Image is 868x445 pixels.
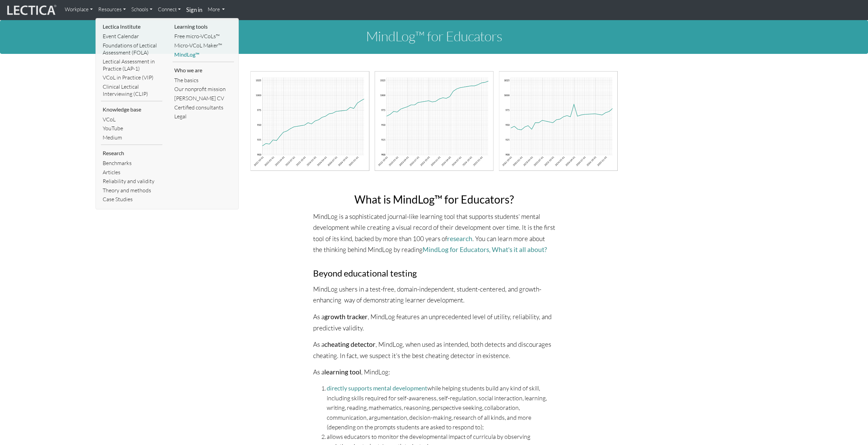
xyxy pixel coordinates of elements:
p: MindLog is a sophisticated journal-like learning tool that supports students' mental development ... [313,211,555,256]
p: MindLog ushers in a test-free, domain-independent, student-centered, and growth-enhancing way of ... [313,284,555,306]
a: Medium [101,133,162,142]
a: research [447,235,472,242]
a: [PERSON_NAME] CV [173,94,234,103]
a: Our nonprofit mission [173,85,234,94]
h3: Beyond educational testing [313,268,555,278]
a: Event Calendar [101,32,162,41]
a: VCoL in Practice (VIP) [101,73,162,82]
a: The basics [173,76,234,85]
li: Who we are [173,65,234,76]
li: Research [101,148,162,159]
a: Reliability and validity [101,177,162,186]
a: Foundations of Lectical Assessment (FOLA) [101,41,162,57]
strong: learning tool [324,368,361,376]
a: Case Studies [101,195,162,204]
p: As a , MindLog, when used as intended, both detects and discourages cheating. In fact, we suspect... [313,339,555,361]
strong: Sign in [186,6,202,13]
a: YouTube [101,124,162,133]
a: MindLog™ [173,50,234,59]
a: MindLog for Educators‚ What's it all about? [423,246,547,253]
li: Lectica Institute [101,21,162,32]
h1: MindLog™ for Educators [245,29,623,44]
a: Lectical Assessment in Practice (LAP-1) [101,57,162,73]
a: Resources [95,3,129,16]
p: As a , MindLog: [313,367,555,378]
a: More [205,3,228,16]
a: Connect [155,3,183,16]
a: Benchmarks [101,159,162,168]
a: Workplace [62,3,95,16]
a: Micro-VCoL Maker™ [173,41,234,50]
a: Legal [173,112,234,121]
p: As a , MindLog features an unprecedented level of utility, reliability, and predictive validity. [313,311,555,333]
a: Free micro-VCoLs™ [173,32,234,41]
h2: What is MindLog™ for Educators? [313,193,555,205]
img: mindlog-chart-banner.png [250,70,618,172]
a: Sign in [183,3,205,17]
a: Clinical Lectical Interviewing (CLIP) [101,82,162,98]
a: Schools [129,3,155,16]
a: VCoL [101,115,162,124]
strong: cheating detector [324,340,376,348]
img: lecticalive [5,4,57,17]
a: Articles [101,168,162,177]
li: Knowledge base [101,104,162,115]
a: Theory and methods [101,186,162,195]
a: Certified consultants [173,103,234,112]
a: directly supports mental development [327,385,427,392]
li: while helping students build any kind of skill, including skills required for self-awareness, sel... [327,383,555,432]
li: Learning tools [173,21,234,32]
strong: growth tracker [324,313,368,321]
